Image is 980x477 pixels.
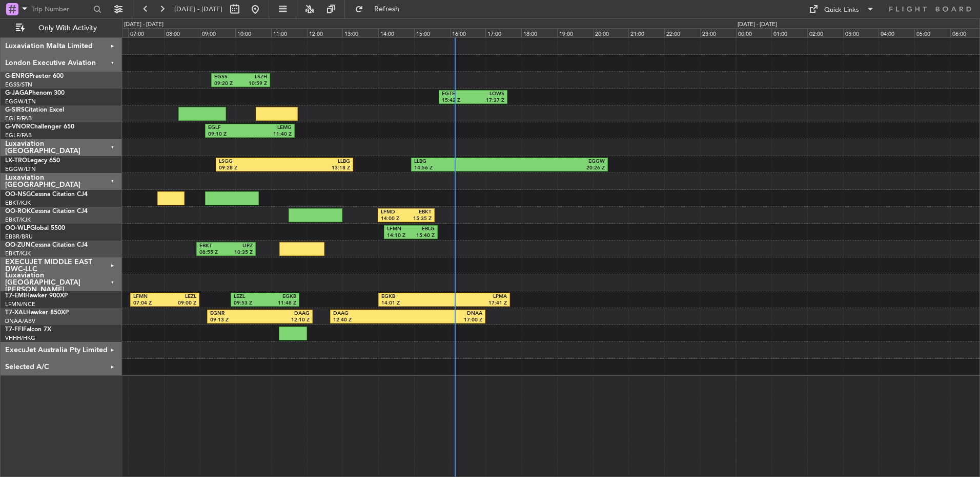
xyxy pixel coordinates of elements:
div: 22:00 [664,28,700,37]
a: EGGW/LTN [5,98,36,105]
span: OO-NSG [5,191,31,198]
div: 08:55 Z [199,249,226,256]
div: 21:00 [628,28,664,37]
div: EGNR [210,310,260,317]
div: 09:20 Z [214,80,241,88]
span: [DATE] - [DATE] [174,5,222,14]
div: DNAA [408,310,482,317]
div: 18:00 [521,28,557,37]
span: OO-WLP [5,225,30,231]
div: EGGW [509,158,605,165]
div: 17:00 [485,28,521,37]
div: 05:00 [914,28,950,37]
div: EGLF [208,124,250,132]
div: Quick Links [824,5,859,15]
a: LX-TROLegacy 650 [5,158,60,164]
div: LLBG [414,158,509,165]
span: T7-FFI [5,327,23,333]
span: OO-ROK [5,208,31,214]
input: Trip Number [31,2,90,17]
div: EBKT [406,209,432,216]
div: 14:10 Z [387,232,411,240]
a: OO-ZUNCessna Citation CJ4 [5,242,88,248]
span: G-VNOR [5,124,30,130]
div: 20:26 Z [509,165,605,172]
div: 15:00 [414,28,450,37]
a: DNAA/ABV [5,317,35,325]
div: 12:10 Z [260,317,310,324]
a: G-JAGAPhenom 300 [5,90,65,96]
span: LX-TRO [5,158,27,164]
button: Quick Links [804,1,880,17]
div: LLBG [284,158,350,165]
div: 13:00 [342,28,378,37]
div: [DATE] - [DATE] [124,20,164,29]
span: G-SIRS [5,107,25,113]
div: 16:00 [450,28,486,37]
span: T7-XAL [5,310,26,316]
div: 14:00 [378,28,414,37]
div: [DATE] - [DATE] [738,20,777,29]
div: 09:53 Z [234,300,265,307]
div: 13:18 Z [284,165,350,172]
div: 14:56 Z [414,165,509,172]
div: EBLG [411,226,435,233]
div: 14:01 Z [381,300,444,307]
div: 19:00 [557,28,593,37]
div: 17:41 Z [444,300,506,307]
a: G-VNORChallenger 650 [5,124,74,130]
div: 07:00 [128,28,164,37]
span: G-ENRG [5,73,29,79]
div: 08:00 [164,28,200,37]
div: 14:00 Z [381,215,406,223]
a: EGSS/STN [5,81,32,89]
div: LSZH [241,74,268,81]
div: 15:42 Z [442,97,473,104]
div: LFMD [381,209,406,216]
span: T7-EMI [5,293,25,299]
a: T7-EMIHawker 900XP [5,293,68,299]
div: 09:10 Z [208,131,250,138]
div: 09:00 [200,28,236,37]
div: 17:37 Z [473,97,504,104]
a: EBKT/KJK [5,250,31,257]
a: EGLF/FAB [5,115,32,122]
div: EGTE [442,91,473,98]
div: 10:35 Z [226,249,253,256]
div: 15:40 Z [411,232,435,240]
a: EGGW/LTN [5,165,36,173]
a: EBKT/KJK [5,199,31,207]
span: G-JAGA [5,90,29,96]
div: LEZL [165,293,196,300]
div: 07:04 Z [133,300,165,307]
a: LFMN/NCE [5,300,35,308]
a: T7-FFIFalcon 7X [5,327,51,333]
button: Refresh [350,1,412,17]
div: LPMA [444,293,506,300]
div: DAAG [260,310,310,317]
div: 17:00 Z [408,317,482,324]
div: 00:00 [736,28,772,37]
div: LOWS [473,91,504,98]
div: 11:40 Z [250,131,292,138]
div: EGSS [214,74,241,81]
a: EGLF/FAB [5,132,32,139]
div: 12:40 Z [333,317,407,324]
a: OO-NSGCessna Citation CJ4 [5,191,88,198]
div: LSGG [219,158,284,165]
span: OO-ZUN [5,242,31,248]
div: EGKB [381,293,444,300]
div: 01:00 [771,28,807,37]
div: 10:00 [235,28,271,37]
div: LFMN [133,293,165,300]
button: Only With Activity [11,20,111,36]
a: T7-XALHawker 850XP [5,310,69,316]
a: EBKT/KJK [5,216,31,224]
div: 11:00 [271,28,307,37]
div: 12:00 [307,28,343,37]
div: 11:48 Z [265,300,296,307]
div: 23:00 [700,28,736,37]
a: OO-ROKCessna Citation CJ4 [5,208,88,214]
div: 09:13 Z [210,317,260,324]
div: 09:00 Z [165,300,196,307]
